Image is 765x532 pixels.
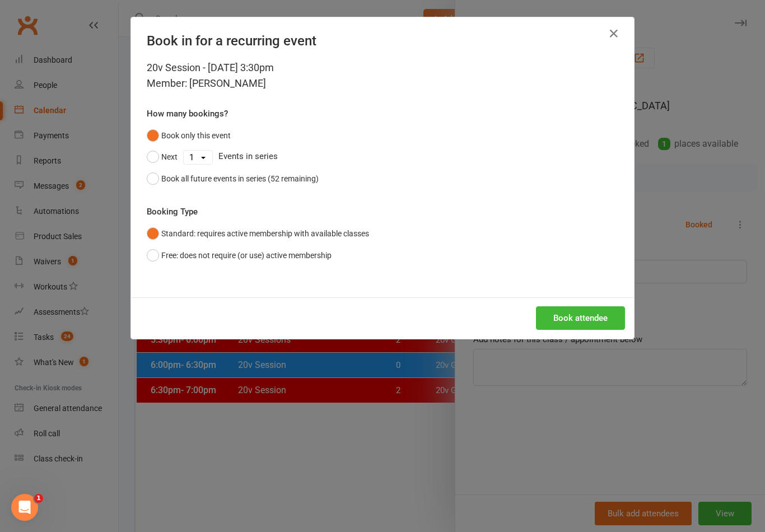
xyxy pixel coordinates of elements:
[147,168,319,189] button: Book all future events in series (52 remaining)
[605,25,623,43] button: Close
[147,146,618,167] div: Events in series
[147,125,231,146] button: Book only this event
[147,245,332,266] button: Free: does not require (or use) active membership
[147,107,228,120] label: How many bookings?
[34,494,43,503] span: 1
[147,205,198,218] label: Booking Type
[161,172,319,185] div: Book all future events in series (52 remaining)
[147,223,369,244] button: Standard: requires active membership with available classes
[147,146,178,167] button: Next
[147,60,618,91] div: 20v Session - [DATE] 3:30pm Member: [PERSON_NAME]
[536,306,625,330] button: Book attendee
[147,33,618,49] h4: Book in for a recurring event
[11,494,38,521] iframe: Intercom live chat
